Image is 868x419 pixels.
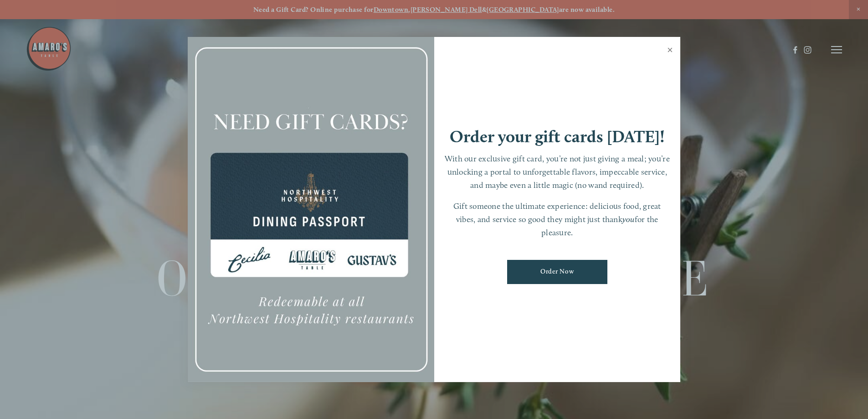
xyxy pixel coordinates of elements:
p: Gift someone the ultimate experience: delicious food, great vibes, and service so good they might... [443,200,672,239]
em: you [622,214,635,224]
a: Close [661,38,679,64]
h1: Order your gift cards [DATE]! [450,128,665,145]
p: With our exclusive gift card, you’re not just giving a meal; you’re unlocking a portal to unforge... [443,152,672,191]
a: Order Now [507,260,607,284]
